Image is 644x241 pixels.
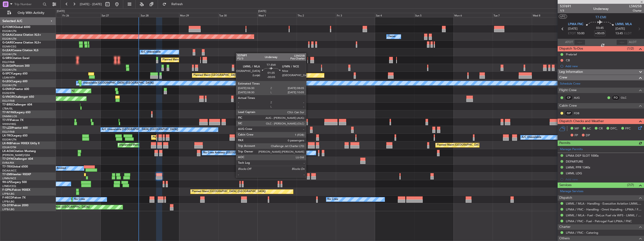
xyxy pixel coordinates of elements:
[615,27,625,31] span: [DATE]
[2,169,17,172] a: DGAA/ACC
[559,103,577,109] span: Cabin Crew
[615,22,632,27] span: LMML MLA
[453,13,493,17] div: Mon 6
[559,46,583,51] span: Dispatch To-Dos
[140,13,179,17] div: Sun 28
[160,0,188,8] button: Refresh
[2,200,15,203] a: LFPB/LBG
[593,6,609,11] div: Underway
[2,96,14,98] span: G-VNOR
[565,40,573,45] span: ATOT
[2,204,12,207] span: CS-DTR
[566,202,642,206] a: LMML / MLA - Handling - Executive Aviation LMML / MLA
[51,165,66,172] div: A/C Booked
[2,111,31,114] a: T7-N1960Legacy 650
[575,133,578,138] span: FP
[74,196,85,203] div: No Crew
[559,183,571,188] span: Services
[2,181,12,184] span: 9H-LPZ
[577,31,584,36] span: 10:00
[560,189,583,194] a: Manage Services
[615,31,623,36] span: 13:45
[2,88,13,91] span: G-ENRG
[2,80,27,83] a: G-LEGCLegacy 600
[14,1,41,8] input: Trip Number
[2,161,14,165] a: EVRA/RIX
[388,33,396,40] div: Owner
[2,122,16,126] a: VHHH/HKG
[2,127,28,129] a: T7-LZZIPraetor 600
[2,41,41,44] a: G-GARECessna Citation XLS+
[2,153,30,157] a: [PERSON_NAME]/QSA
[2,119,11,122] span: T7-FFI
[153,134,226,141] div: Planned Maint [GEOGRAPHIC_DATA] ([GEOGRAPHIC_DATA])
[2,45,16,48] a: EGNR/CEG
[629,9,642,13] span: Charter
[2,119,23,122] a: T7-FFIFalcon 7X
[2,142,11,145] span: LX-INB
[2,26,30,29] a: G-FOMOGlobal 6000
[2,184,16,188] a: LFMD/CEQ
[559,224,571,230] span: Charter
[61,13,101,17] div: Fri 26
[193,72,238,79] div: Planned Maint [GEOGRAPHIC_DATA]
[624,31,632,36] span: ELDT
[2,146,16,149] a: EDLW/DTM
[566,207,642,211] a: LPMA / FNC - Handling - Omni Handling - LPMA / FNC
[2,96,34,98] a: G-VNORChallenger 650
[2,53,16,56] a: EGGW/LTN
[566,231,598,235] a: LPMA / FNC - Catering
[297,13,336,17] div: Thu 2
[2,76,15,79] a: LGAV/ATH
[2,49,12,52] span: G-LEAX
[414,13,453,17] div: Sun 5
[2,173,31,176] a: T7-EMIHawker 900XP
[80,2,102,6] span: [DATE] - [DATE]
[2,41,13,44] span: G-GARE
[2,165,28,168] a: T7-TRXGlobal 6500
[565,111,573,116] div: ISP
[625,126,631,131] span: FFC
[57,9,65,13] div: [DATE]
[102,126,178,133] div: A/C Unavailable [GEOGRAPHIC_DATA] ([GEOGRAPHIC_DATA])
[327,196,338,203] div: No Crew
[2,37,16,41] a: EGGW/LTN
[141,49,161,56] div: A/C Unavailable
[238,118,311,125] div: Planned Maint [GEOGRAPHIC_DATA] ([GEOGRAPHIC_DATA])
[2,134,12,137] span: LX-TRO
[2,158,33,160] a: T7-DYNChallenger 604
[37,204,90,211] div: Planned Maint Nice ([GEOGRAPHIC_DATA])
[2,177,16,180] a: LFMN/NCE
[629,4,642,9] span: LSM25B
[2,65,13,67] span: G-JAGA
[2,103,32,106] a: T7-BREChallenger 604
[595,15,606,20] span: T7-EMI
[2,49,38,52] a: G-LEAXCessna Citation XLS
[2,72,27,75] a: G-SPCYLegacy 650
[12,11,50,15] span: Only With Activity
[2,103,12,106] span: T7-BRE
[2,189,12,191] span: F-GPNJ
[559,88,577,93] span: Flight Crew
[612,95,620,100] div: FO
[568,27,578,31] span: [DATE]
[2,181,27,184] a: 9H-LPZLegacy 500
[629,40,636,45] span: ALDT
[568,31,576,36] span: ETOT
[2,134,27,137] a: LX-TROLegacy 650
[218,13,257,17] div: Tue 30
[565,95,573,100] div: CP
[2,138,16,141] a: EGGW/LTN
[192,188,266,195] div: Planned Maint [GEOGRAPHIC_DATA] ([GEOGRAPHIC_DATA])
[336,13,375,17] div: Fri 3
[2,208,15,211] a: LFPB/LBG
[574,111,584,115] a: FDB
[2,60,15,64] a: EGLF/FAB
[566,52,577,56] div: Prebrief
[2,84,16,87] a: EGGW/LTN
[2,127,12,129] span: T7-LZZI
[610,126,617,131] span: DFC,
[566,219,632,223] a: LPMA / FNC - Fuel - Petrogal Fuel LPMA / FNC
[493,13,532,17] div: Tue 7
[179,13,218,17] div: Mon 29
